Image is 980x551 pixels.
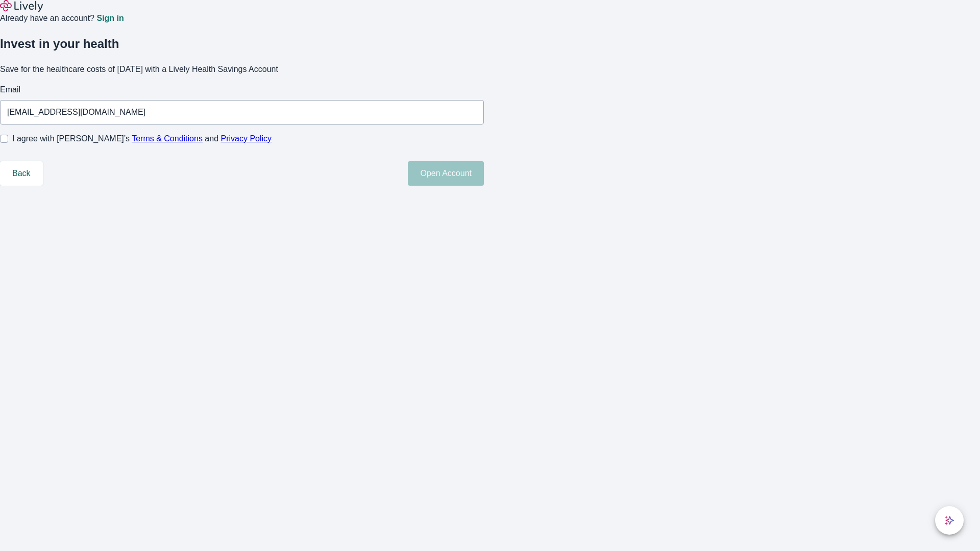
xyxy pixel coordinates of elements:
svg: Lively AI Assistant [944,515,954,525]
a: Sign in [96,14,124,22]
a: Privacy Policy [221,134,272,143]
span: I agree with [PERSON_NAME]’s and [12,133,272,145]
button: chat [935,506,964,535]
a: Terms & Conditions [132,134,203,143]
